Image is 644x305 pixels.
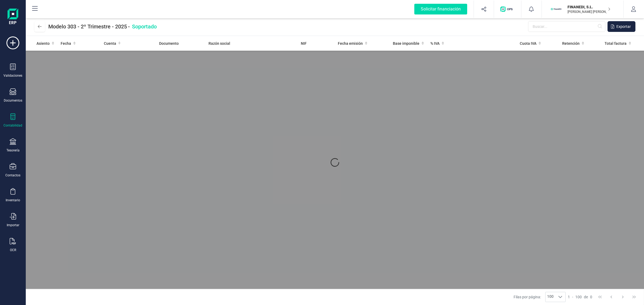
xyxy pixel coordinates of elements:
div: Tesorería [6,148,20,152]
span: Asiento [36,41,50,46]
span: Fecha emisión [338,41,363,46]
span: Exportar [616,24,631,29]
div: Contabilidad [3,123,22,128]
div: Solicitar financiación [414,4,467,14]
span: - [128,23,159,30]
div: Inventario [6,198,20,202]
button: Next Page [618,292,628,302]
span: Cuenta [104,41,116,46]
img: FI [550,3,562,15]
img: Logo Finanedi [8,9,18,26]
input: Buscar... [528,21,605,32]
span: Base imponible [393,41,419,46]
div: Contactos [5,173,20,177]
div: OCR [10,248,16,252]
span: NIF [301,41,307,46]
img: Logo de OPS [500,6,515,12]
span: de [584,294,588,300]
div: Importar [7,223,19,227]
span: Soportado [132,23,157,30]
span: Fecha [61,41,71,46]
span: Modelo 303 - 2º Trimestre - 2025 [48,23,127,30]
span: Total factura [605,41,627,46]
span: Documento [159,41,179,46]
span: Retención [562,41,580,46]
button: Exportar [608,21,635,32]
span: Razón social [208,41,230,46]
span: Cuota IVA [520,41,536,46]
div: Documentos [4,98,22,103]
div: - [568,294,592,300]
span: 0 [590,294,592,300]
button: Logo de OPS [497,1,518,18]
span: % IVA [430,41,440,46]
button: Last Page [629,292,639,302]
span: 1 [568,294,570,300]
p: FINANEDI, S.L. [568,4,610,10]
div: Validaciones [3,73,22,78]
div: Filas por página: [514,292,566,302]
button: FIFINANEDI, S.L.[PERSON_NAME] [PERSON_NAME] [548,1,617,18]
span: 100 [546,292,555,302]
button: Solicitar financiación [408,1,474,18]
p: [PERSON_NAME] [PERSON_NAME] [568,10,610,14]
span: 100 [575,294,582,300]
button: Previous Page [606,292,616,302]
button: First Page [595,292,605,302]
